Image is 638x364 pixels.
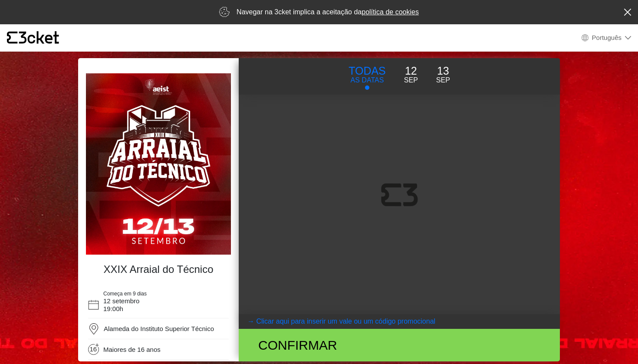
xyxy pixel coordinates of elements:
g: {' '} [7,32,17,44]
p: Navegar na 3cket implica a aceitação da [237,7,419,17]
p: Sep [404,75,418,85]
button: Confirmar [239,329,560,361]
h4: XXIX Arraial do Técnico [90,263,227,276]
span: 12 setembro 19:00h [103,297,139,312]
span: Começa em 9 dias [103,291,147,297]
button: TODAS AS DATAS [339,62,395,90]
arrow: → [247,316,254,327]
a: política de cookies [362,8,419,16]
p: Sep [436,75,450,85]
img: e49d6b16d0b2489fbe161f82f243c176.webp [86,73,231,255]
p: TODAS [349,63,386,79]
button: 13 Sep [427,62,459,86]
button: 12 Sep [395,62,427,86]
p: 13 [436,63,450,79]
button: → Clicar aqui para inserir um vale ou um código promocional [239,314,560,329]
p: AS DATAS [349,75,386,85]
span: Alameda do Instituto Superior Técnico [104,325,214,332]
span: Maiores de 16 anos [103,346,161,354]
div: Confirmar [252,335,448,355]
coupontext: Clicar aqui para inserir um vale ou um código promocional [256,318,435,325]
p: 12 [404,63,418,79]
span: + [95,343,99,347]
span: 16 [90,345,100,355]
